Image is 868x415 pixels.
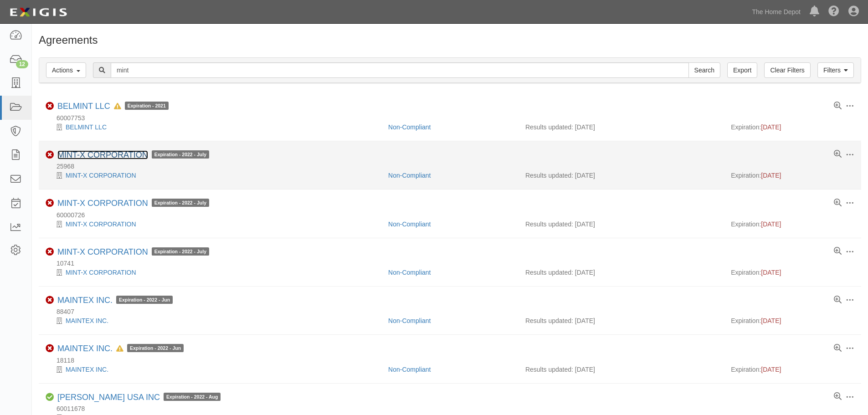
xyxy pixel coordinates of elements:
[761,123,781,131] span: [DATE]
[388,220,431,228] a: Non-Compliant
[57,247,148,256] a: MINT-X CORPORATION
[46,162,861,171] div: 25968
[46,307,861,316] div: 88407
[46,268,381,277] div: MINT-X CORPORATION
[525,123,717,132] div: Results updated: [DATE]
[57,247,209,257] div: MINT-X CORPORATION
[46,199,54,207] i: Non-Compliant
[152,150,209,159] span: Expiration - 2022 - July
[46,210,861,220] div: 60000726
[46,62,86,78] button: Actions
[764,62,810,78] a: Clear Filters
[16,60,28,68] div: 12
[731,365,854,374] div: Expiration:
[52,67,73,74] span: Actions
[731,220,854,229] div: Expiration:
[46,151,54,159] i: Non-Compliant
[761,172,781,179] span: [DATE]
[46,344,54,353] i: Non-Compliant
[66,172,136,179] a: MINT-X CORPORATION
[828,6,839,17] i: Help Center - Complianz
[388,366,431,373] a: Non-Compliant
[57,296,113,305] a: MAINTEX INC.
[834,393,842,401] a: View results summary
[761,366,781,373] span: [DATE]
[388,172,431,179] a: Non-Compliant
[57,393,160,402] a: [PERSON_NAME] USA INC
[46,102,54,110] i: Non-Compliant
[731,171,854,180] div: Expiration:
[761,220,781,228] span: [DATE]
[834,199,842,207] a: View results summary
[57,102,110,111] a: BELMINT LLC
[57,199,209,209] div: MINT-X CORPORATION
[388,269,431,276] a: Non-Compliant
[57,102,169,112] div: BELMINT LLC
[46,356,861,365] div: 18118
[817,62,854,78] a: Filters
[46,296,54,304] i: Non-Compliant
[66,123,107,131] a: BELMINT LLC
[152,247,209,256] span: Expiration - 2022 - July
[46,248,54,256] i: Non-Compliant
[57,150,148,159] a: MINT-X CORPORATION
[66,366,108,373] a: MAINTEX INC.
[46,365,381,374] div: MAINTEX INC.
[525,220,717,229] div: Results updated: [DATE]
[46,123,381,132] div: BELMINT LLC
[57,344,184,354] div: MAINTEX INC.
[39,34,861,46] h1: Agreements
[66,317,108,324] a: MAINTEX INC.
[46,259,861,268] div: 10741
[525,268,717,277] div: Results updated: [DATE]
[834,247,842,256] a: View results summary
[46,220,381,229] div: MINT-X CORPORATION
[834,102,842,110] a: View results summary
[388,123,431,131] a: Non-Compliant
[57,393,221,403] div: MINHOU MINXING USA INC
[388,317,431,324] a: Non-Compliant
[525,365,717,374] div: Results updated: [DATE]
[46,316,381,325] div: MAINTEX INC.
[7,4,70,20] img: logo-5460c22ac91f19d4615b14bd174203de0afe785f0fc80cf4dbbc73dc1793850b.png
[164,393,221,401] span: Expiration - 2022 - Aug
[731,316,854,325] div: Expiration:
[834,344,842,353] a: View results summary
[66,269,136,276] a: MINT-X CORPORATION
[46,113,861,123] div: 60007753
[731,123,854,132] div: Expiration:
[114,103,121,110] i: In Default since 09/22/2024
[57,344,113,353] a: MAINTEX INC.
[688,62,720,78] input: Search
[525,316,717,325] div: Results updated: [DATE]
[834,150,842,159] a: View results summary
[116,346,123,352] i: In Default since 06/22/2025
[46,171,381,180] div: MINT-X CORPORATION
[152,199,209,207] span: Expiration - 2022 - July
[761,269,781,276] span: [DATE]
[761,317,781,324] span: [DATE]
[57,199,148,208] a: MINT-X CORPORATION
[116,296,173,304] span: Expiration - 2022 - Jun
[127,344,184,352] span: Expiration - 2022 - Jun
[834,296,842,304] a: View results summary
[66,220,136,228] a: MINT-X CORPORATION
[46,404,861,413] div: 60011678
[46,393,54,401] i: Compliant
[125,102,169,110] span: Expiration - 2021
[727,62,757,78] a: Export
[57,296,173,306] div: MAINTEX INC.
[747,3,805,21] a: The Home Depot
[111,62,689,78] input: Search
[525,171,717,180] div: Results updated: [DATE]
[731,268,854,277] div: Expiration:
[57,150,209,160] div: MINT-X CORPORATION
